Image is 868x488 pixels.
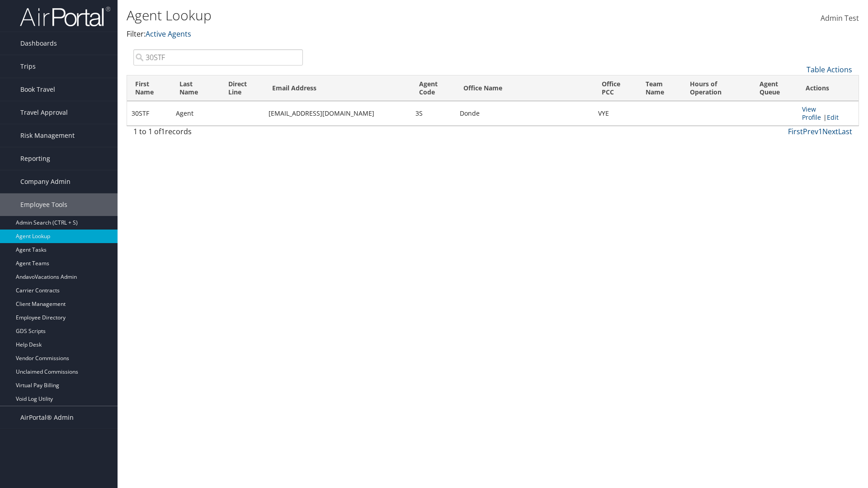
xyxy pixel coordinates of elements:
[127,101,171,126] td: 30STF
[20,55,36,78] span: Trips
[807,65,852,75] a: Table Actions
[127,28,615,40] p: Filter:
[455,101,594,126] td: Donde
[594,75,638,101] th: Office PCC: activate to sort column ascending
[133,126,303,141] div: 1 to 1 of records
[20,32,57,55] span: Dashboards
[818,127,822,136] a: 1
[797,101,859,126] td: |
[127,6,615,25] h1: Agent Lookup
[411,75,455,101] th: Agent Code: activate to sort column ascending
[827,113,839,122] a: Edit
[171,75,220,101] th: Last Name: activate to sort column ascending
[821,13,859,23] span: Admin Test
[127,75,171,101] th: First Name: activate to sort column descending
[264,101,411,126] td: [EMAIL_ADDRESS][DOMAIN_NAME]
[220,75,264,101] th: Direct Line: activate to sort column ascending
[20,101,68,124] span: Travel Approval
[161,127,165,136] span: 1
[594,101,638,126] td: VYE
[803,127,818,136] a: Prev
[20,193,67,216] span: Employee Tools
[20,124,75,147] span: Risk Management
[20,170,71,193] span: Company Admin
[838,127,852,136] a: Last
[20,78,55,101] span: Book Travel
[637,75,682,101] th: Team Name: activate to sort column ascending
[20,147,50,170] span: Reporting
[751,75,798,101] th: Agent Queue: activate to sort column ascending
[264,75,411,101] th: Email Address: activate to sort column ascending
[20,6,110,27] img: airportal-logo.png
[682,75,751,101] th: Hours of Operation: activate to sort column ascending
[788,127,803,136] a: First
[20,406,74,429] span: AirPortal® Admin
[802,105,821,122] a: View Profile
[821,5,859,33] a: Admin Test
[797,75,859,101] th: Actions
[822,127,838,136] a: Next
[455,75,594,101] th: Office Name: activate to sort column ascending
[411,101,455,126] td: 3S
[146,29,191,39] a: Active Agents
[171,101,220,126] td: Agent
[133,49,303,66] input: Search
